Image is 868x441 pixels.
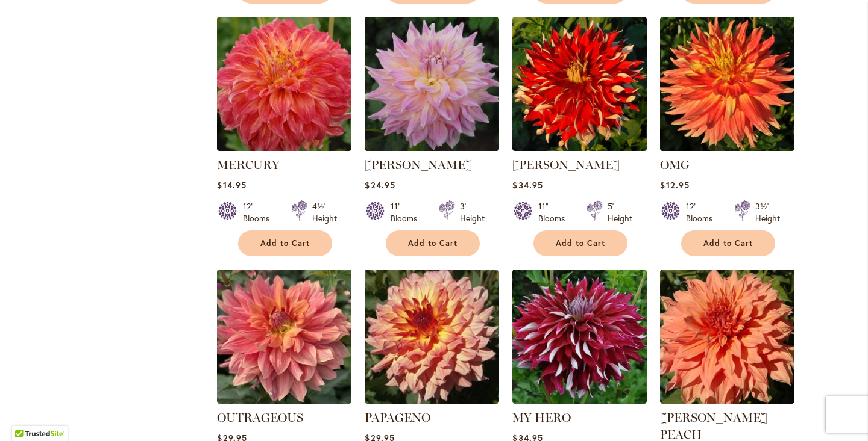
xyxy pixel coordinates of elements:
[365,158,472,172] a: [PERSON_NAME]
[217,17,351,151] img: Mercury
[217,142,351,153] a: Mercury
[533,230,627,256] button: Add to Cart
[365,410,430,425] a: PAPAGENO
[660,17,794,151] img: Omg
[243,200,277,224] div: 12" Blooms
[408,238,458,248] span: Add to Cart
[312,200,337,224] div: 4½' Height
[512,179,542,191] span: $34.95
[660,270,794,404] img: Sherwood's Peach
[391,200,424,224] div: 11" Blooms
[512,158,620,172] a: [PERSON_NAME]
[238,230,332,256] button: Add to Cart
[703,238,753,248] span: Add to Cart
[365,395,499,406] a: Papageno
[660,142,794,153] a: Omg
[538,200,572,224] div: 11" Blooms
[365,17,499,151] img: Mingus Philip Sr
[217,179,246,191] span: $14.95
[365,179,395,191] span: $24.95
[460,200,485,224] div: 3' Height
[512,395,647,406] a: My Hero
[512,142,647,153] a: Nick Sr
[556,238,605,248] span: Add to Cart
[512,17,647,151] img: Nick Sr
[686,200,720,224] div: 12" Blooms
[217,158,280,172] a: MERCURY
[217,270,351,404] img: OUTRAGEOUS
[608,200,632,224] div: 5' Height
[512,410,571,425] a: MY HERO
[260,238,310,248] span: Add to Cart
[681,230,775,256] button: Add to Cart
[660,395,794,406] a: Sherwood's Peach
[660,158,690,172] a: OMG
[512,270,647,404] img: My Hero
[386,230,480,256] button: Add to Cart
[755,200,780,224] div: 3½' Height
[217,410,303,425] a: OUTRAGEOUS
[660,179,689,191] span: $12.95
[217,395,351,406] a: OUTRAGEOUS
[365,142,499,153] a: Mingus Philip Sr
[365,270,499,404] img: Papageno
[9,398,43,432] iframe: Launch Accessibility Center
